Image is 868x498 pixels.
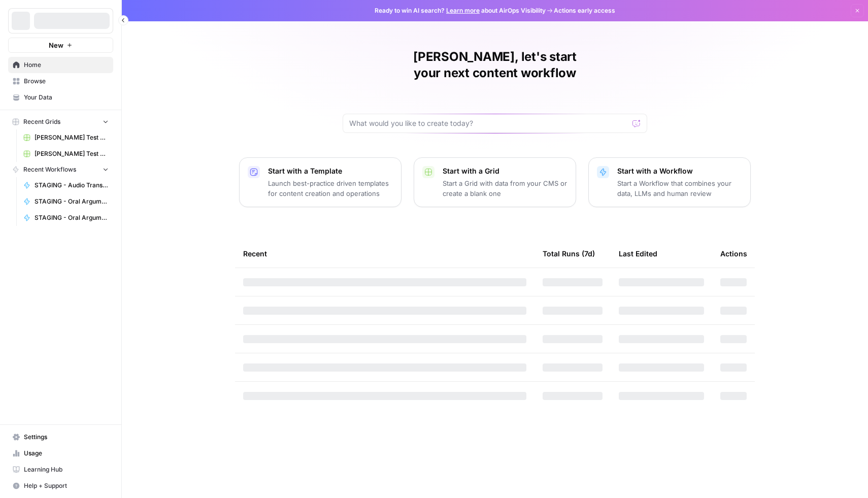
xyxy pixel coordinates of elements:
span: STAGING - Oral Argument - Style Grading (AIO) [35,197,109,206]
a: STAGING - Audio Transcribe [19,177,113,193]
button: Recent Grids [8,114,113,129]
button: Start with a WorkflowStart a Workflow that combines your data, LLMs and human review [588,157,751,207]
button: New [8,38,113,53]
button: Help + Support [8,478,113,494]
input: What would you like to create today? [349,118,628,128]
a: [PERSON_NAME] Test Workflow - Copilot Example Grid [19,129,113,146]
button: Start with a TemplateLaunch best-practice driven templates for content creation and operations [239,157,402,207]
a: Learning Hub [8,461,113,478]
span: STAGING - Audio Transcribe [35,181,109,190]
p: Launch best-practice driven templates for content creation and operations [268,178,393,198]
button: Recent Workflows [8,162,113,177]
span: STAGING - Oral Argument - Substance Grading (AIO) [35,213,109,222]
a: Home [8,57,113,73]
p: Start with a Grid [443,166,567,176]
span: Recent Workflows [23,165,76,174]
span: Actions early access [554,6,615,15]
div: Actions [720,240,747,268]
a: Usage [8,445,113,461]
p: Start with a Workflow [617,166,742,176]
span: Settings [24,433,109,442]
span: New [49,40,63,50]
span: Learning Hub [24,465,109,474]
div: Last Edited [619,240,657,268]
span: Ready to win AI search? about AirOps Visibility [375,6,546,15]
span: Browse [24,77,109,86]
span: Home [24,60,109,70]
span: Help + Support [24,481,109,490]
a: Your Data [8,89,113,106]
span: [PERSON_NAME] Test Workflow - SERP Overview Grid [35,149,109,158]
div: Total Runs (7d) [543,240,595,268]
button: Start with a GridStart a Grid with data from your CMS or create a blank one [414,157,576,207]
a: STAGING - Oral Argument - Substance Grading (AIO) [19,210,113,226]
a: Settings [8,429,113,445]
p: Start a Grid with data from your CMS or create a blank one [443,178,567,198]
span: Your Data [24,93,109,102]
h1: [PERSON_NAME], let's start your next content workflow [343,49,647,81]
span: Recent Grids [23,117,60,126]
span: Usage [24,449,109,458]
a: STAGING - Oral Argument - Style Grading (AIO) [19,193,113,210]
a: [PERSON_NAME] Test Workflow - SERP Overview Grid [19,146,113,162]
a: Browse [8,73,113,89]
p: Start with a Template [268,166,393,176]
p: Start a Workflow that combines your data, LLMs and human review [617,178,742,198]
a: Learn more [446,7,480,14]
span: [PERSON_NAME] Test Workflow - Copilot Example Grid [35,133,109,142]
div: Recent [243,240,526,268]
